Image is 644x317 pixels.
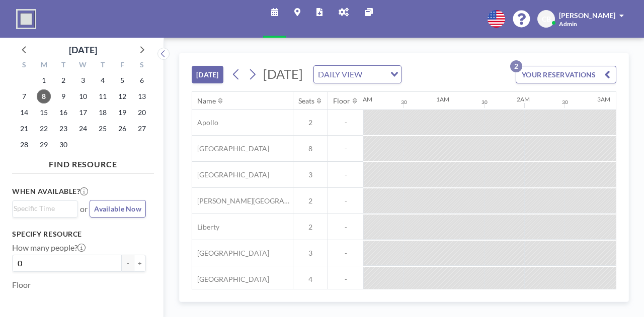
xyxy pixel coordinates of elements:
[115,122,129,136] span: Friday, September 26, 2025
[112,59,132,72] div: F
[96,105,110,120] span: Thursday, September 18, 2025
[562,99,568,105] div: 30
[96,73,110,87] span: Thursday, September 4, 2025
[517,95,530,103] div: 2AM
[56,89,70,103] span: Tuesday, September 9, 2025
[37,89,51,103] span: Monday, September 8, 2025
[17,122,31,136] span: Sunday, September 21, 2025
[115,105,129,120] span: Friday, September 19, 2025
[135,122,149,136] span: Saturday, September 27, 2025
[56,105,70,120] span: Tuesday, September 16, 2025
[328,223,363,232] span: -
[90,200,146,218] button: Available Now
[192,170,269,179] span: [GEOGRAPHIC_DATA]
[481,99,488,105] div: 30
[37,73,51,87] span: Monday, September 1, 2025
[542,15,551,24] span: CB
[56,73,70,87] span: Tuesday, September 2, 2025
[328,196,363,205] span: -
[333,96,350,105] div: Floor
[135,105,149,120] span: Saturday, September 20, 2025
[316,68,364,81] span: DAILY VIEW
[12,243,86,253] label: How many people?
[516,66,616,83] button: YOUR RESERVATIONS2
[328,275,363,284] span: -
[37,138,51,152] span: Monday, September 29, 2025
[132,59,151,72] div: S
[263,66,303,81] span: [DATE]
[192,118,218,127] span: Apollo
[134,255,146,272] button: +
[13,201,77,216] div: Search for option
[56,138,70,152] span: Tuesday, September 30, 2025
[510,60,522,72] p: 2
[328,249,363,258] span: -
[192,249,269,258] span: [GEOGRAPHIC_DATA]
[96,122,110,136] span: Thursday, September 25, 2025
[76,89,90,103] span: Wednesday, September 10, 2025
[293,196,328,205] span: 2
[135,89,149,103] span: Saturday, September 13, 2025
[80,204,88,214] span: or
[14,203,72,214] input: Search for option
[328,144,363,153] span: -
[56,122,70,136] span: Tuesday, September 23, 2025
[365,68,384,81] input: Search for option
[115,73,129,87] span: Friday, September 5, 2025
[401,99,407,105] div: 30
[192,275,269,284] span: [GEOGRAPHIC_DATA]
[122,255,134,272] button: -
[96,89,110,103] span: Thursday, September 11, 2025
[12,280,31,290] label: Floor
[17,105,31,120] span: Sunday, September 14, 2025
[54,59,73,72] div: T
[328,170,363,179] span: -
[356,95,372,103] div: 12AM
[314,66,401,83] div: Search for option
[73,59,93,72] div: W
[298,96,314,105] div: Seats
[436,95,449,103] div: 1AM
[192,144,269,153] span: [GEOGRAPHIC_DATA]
[76,73,90,87] span: Wednesday, September 3, 2025
[12,230,146,239] h3: Specify resource
[76,105,90,120] span: Wednesday, September 17, 2025
[597,95,610,103] div: 3AM
[293,223,328,232] span: 2
[34,59,54,72] div: M
[37,105,51,120] span: Monday, September 15, 2025
[115,89,129,103] span: Friday, September 12, 2025
[69,43,97,57] div: [DATE]
[37,122,51,136] span: Monday, September 22, 2025
[559,20,577,28] span: Admin
[293,249,328,258] span: 3
[135,73,149,87] span: Saturday, September 6, 2025
[197,96,216,105] div: Name
[17,89,31,103] span: Sunday, September 7, 2025
[192,196,293,205] span: [PERSON_NAME][GEOGRAPHIC_DATA]
[94,204,141,213] span: Available Now
[16,9,36,29] img: organization-logo
[76,122,90,136] span: Wednesday, September 24, 2025
[559,11,615,20] span: [PERSON_NAME]
[15,59,34,72] div: S
[192,66,223,83] button: [DATE]
[328,118,363,127] span: -
[12,155,154,169] h4: FIND RESOURCE
[293,144,328,153] span: 8
[17,138,31,152] span: Sunday, September 28, 2025
[293,170,328,179] span: 3
[93,59,112,72] div: T
[192,223,219,232] span: Liberty
[293,118,328,127] span: 2
[293,275,328,284] span: 4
